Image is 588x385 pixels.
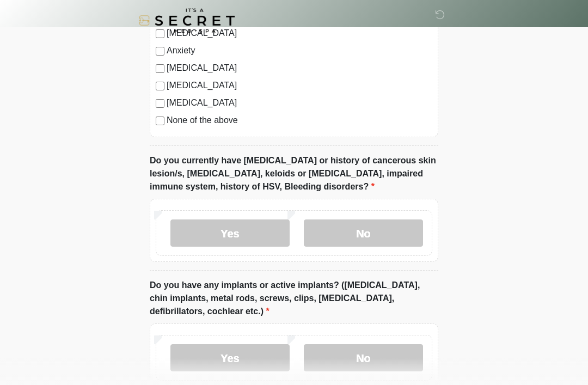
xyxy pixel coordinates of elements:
label: [MEDICAL_DATA] [167,96,432,109]
label: Yes [170,344,290,371]
input: None of the above [156,117,164,125]
label: No [304,219,423,247]
label: None of the above [167,114,432,127]
label: Anxiety [167,44,432,57]
input: Anxiety [156,47,164,56]
label: No [304,344,423,371]
label: Do you currently have [MEDICAL_DATA] or history of cancerous skin lesion/s, [MEDICAL_DATA], keloi... [150,154,438,193]
label: [MEDICAL_DATA] [167,62,432,75]
img: It's A Secret Med Spa Logo [139,8,235,33]
label: Yes [170,219,290,247]
input: [MEDICAL_DATA] [156,99,164,108]
input: [MEDICAL_DATA] [156,64,164,73]
label: [MEDICAL_DATA] [167,79,432,92]
input: [MEDICAL_DATA] [156,82,164,90]
label: Do you have any implants or active implants? ([MEDICAL_DATA], chin implants, metal rods, screws, ... [150,279,438,318]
